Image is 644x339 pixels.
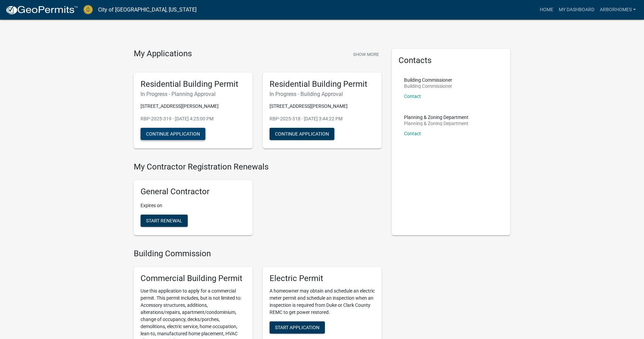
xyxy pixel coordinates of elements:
[404,78,452,82] p: Building Commissioner
[597,3,639,16] a: ArborHomes
[98,4,197,16] a: City of [GEOGRAPHIC_DATA], [US_STATE]
[270,103,375,110] p: [STREET_ADDRESS][PERSON_NAME]
[141,215,188,227] button: Start Renewal
[404,84,452,88] p: Building Commissioner
[404,94,421,99] a: Contact
[270,79,375,89] h5: Residential Building Permit
[134,249,382,259] h4: Building Commission
[146,218,182,223] span: Start Renewal
[141,91,246,97] h6: In Progress - Planning Approval
[134,49,192,59] h4: My Applications
[84,5,93,14] img: City of Jeffersonville, Indiana
[404,115,468,120] p: Planning & Zoning Department
[350,49,382,60] button: Show More
[141,115,246,122] p: RBP-2025-319 - [DATE] 4:25:00 PM
[556,3,597,16] a: My Dashboard
[404,131,421,136] a: Contact
[270,128,334,140] button: Continue Application
[270,115,375,122] p: RBP-2025-318 - [DATE] 3:44:22 PM
[141,274,246,283] h5: Commercial Building Permit
[270,274,375,283] h5: Electric Permit
[141,128,205,140] button: Continue Application
[537,3,556,16] a: Home
[141,187,246,197] h5: General Contractor
[399,56,504,65] h5: Contacts
[270,91,375,97] h6: In Progress - Building Approval
[134,162,382,241] wm-registration-list-section: My Contractor Registration Renewals
[141,79,246,89] h5: Residential Building Permit
[270,321,325,334] button: Start Application
[134,162,382,172] h4: My Contractor Registration Renewals
[404,121,468,126] p: Planning & Zoning Department
[275,324,319,330] span: Start Application
[270,287,375,316] p: A homeowner may obtain and schedule an electric meter permit and schedule an inspection when an i...
[141,103,246,110] p: [STREET_ADDRESS][PERSON_NAME]
[141,202,246,209] p: Expires on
